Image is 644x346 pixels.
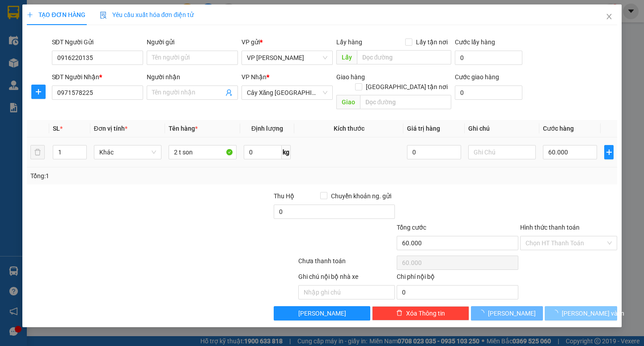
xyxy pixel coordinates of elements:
[465,120,539,137] th: Ghi chú
[336,73,365,81] span: Giao hàng
[605,149,613,156] span: plus
[520,224,580,231] label: Hình thức thanh toán
[241,73,267,81] span: VP Nhận
[274,306,371,320] button: [PERSON_NAME]
[100,11,194,18] span: Yêu cầu xuất hóa đơn điện tử
[298,272,395,285] div: Ghi chú nội bộ nhà xe
[455,38,495,46] label: Cước lấy hàng
[251,125,283,132] span: Định lượng
[282,145,291,159] span: kg
[606,13,613,20] span: close
[455,85,522,100] input: Cước giao hàng
[543,125,574,132] span: Cước hàng
[225,89,233,96] span: user-add
[297,256,396,272] div: Chưa thanh toán
[336,95,360,109] span: Giao
[53,125,60,132] span: SL
[52,37,143,47] div: SĐT Người Gửi
[247,86,327,99] span: Cây Xăng Thụy Dương
[147,72,238,82] div: Người nhận
[336,50,357,64] span: Lấy
[397,272,518,285] div: Chi phí nội bộ
[372,306,469,320] button: deleteXóa Thông tin
[247,51,327,64] span: VP Trần Bình
[407,145,461,159] input: 0
[30,145,45,159] button: delete
[545,306,617,320] button: [PERSON_NAME] và In
[274,192,294,200] span: Thu Hộ
[32,88,45,95] span: plus
[298,308,346,318] span: [PERSON_NAME]
[597,4,622,30] button: Close
[406,308,445,318] span: Xóa Thông tin
[412,37,451,47] span: Lấy tận nơi
[327,191,395,201] span: Chuyển khoản ng. gửi
[362,82,451,92] span: [GEOGRAPHIC_DATA] tận nơi
[27,12,33,18] span: plus
[562,308,624,318] span: [PERSON_NAME] và In
[552,310,562,316] span: loading
[455,73,499,81] label: Cước giao hàng
[471,306,543,320] button: [PERSON_NAME]
[30,171,249,181] div: Tổng: 1
[334,125,364,132] span: Kích thước
[336,38,362,46] span: Lấy hàng
[455,51,522,65] input: Cước lấy hàng
[169,125,198,132] span: Tên hàng
[488,308,536,318] span: [PERSON_NAME]
[169,145,236,159] input: VD: Bàn, Ghế
[407,125,440,132] span: Giá trị hàng
[99,145,156,159] span: Khác
[298,285,395,299] input: Nhập ghi chú
[27,11,85,18] span: TẠO ĐƠN HÀNG
[100,12,107,19] img: icon
[478,310,488,316] span: loading
[360,95,451,109] input: Dọc đường
[468,145,536,159] input: Ghi Chú
[604,145,613,159] button: plus
[396,310,402,317] span: delete
[241,37,333,47] div: VP gửi
[397,224,426,231] span: Tổng cước
[52,72,143,82] div: SĐT Người Nhận
[357,50,451,64] input: Dọc đường
[94,125,127,132] span: Đơn vị tính
[147,37,238,47] div: Người gửi
[31,85,46,99] button: plus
